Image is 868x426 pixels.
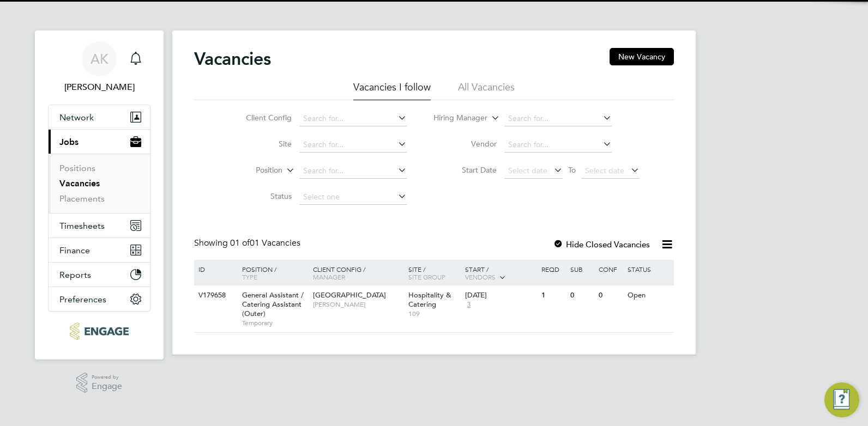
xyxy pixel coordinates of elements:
span: Anna Kucharska [48,81,150,94]
a: Placements [59,193,105,204]
label: Position [220,165,282,176]
div: Reqd [539,260,567,278]
div: Client Config / [310,260,406,286]
span: Select date [585,166,624,175]
label: Site [229,139,292,149]
button: Jobs [49,130,150,154]
input: Search for... [299,163,407,179]
span: Site Group [408,272,445,281]
a: AK[PERSON_NAME] [48,41,150,94]
span: General Assistant / Catering Assistant (Outer) [242,290,304,318]
span: Manager [313,272,345,281]
span: Hospitality & Catering [408,290,451,309]
input: Search for... [299,137,407,153]
span: AK [91,52,108,66]
div: [DATE] [465,291,536,300]
span: Network [59,112,94,123]
span: Reports [59,270,91,280]
a: Vacancies [59,178,100,188]
span: Engage [92,382,122,391]
button: Engage Resource Center [824,382,859,417]
span: Finance [59,245,90,255]
img: ncclondon-logo-retina.png [70,322,128,340]
label: Start Date [434,165,497,175]
span: 3 [465,300,472,309]
button: New Vacancy [610,48,674,65]
li: All Vacancies [458,81,515,100]
div: Sub [568,260,596,278]
label: Status [229,191,292,201]
div: Open [625,285,672,306]
button: Network [49,105,150,129]
label: Hide Closed Vacancies [553,239,650,249]
button: Reports [49,263,150,287]
input: Search for... [299,111,407,126]
a: Positions [59,163,95,173]
span: Vendors [465,272,496,281]
div: Start / [462,260,539,287]
span: Temporary [242,319,308,327]
span: Powered by [92,373,122,382]
div: ID [196,260,234,278]
span: [GEOGRAPHIC_DATA] [313,290,386,300]
div: Conf [596,260,624,278]
input: Search for... [504,137,612,153]
nav: Main navigation [35,31,164,360]
span: 109 [408,309,460,318]
span: To [565,163,579,177]
div: Jobs [49,154,150,213]
h2: Vacancies [194,48,271,70]
button: Timesheets [49,214,150,238]
span: Jobs [59,137,79,147]
div: Status [625,260,672,278]
div: 1 [539,285,567,306]
div: Site / [406,260,463,286]
label: Client Config [229,113,292,123]
label: Hiring Manager [425,113,487,124]
div: Showing [194,238,303,249]
button: Preferences [49,287,150,311]
span: Select date [508,166,547,175]
button: Finance [49,238,150,262]
span: Preferences [59,294,106,305]
a: Powered byEngage [76,373,123,393]
span: Timesheets [59,221,105,231]
div: 0 [596,285,624,306]
div: 0 [568,285,596,306]
a: Go to home page [48,322,150,340]
span: [PERSON_NAME] [313,300,403,309]
span: 01 Vacancies [230,238,300,248]
li: Vacancies I follow [353,81,431,100]
span: Type [242,272,257,281]
span: 01 of [230,238,250,248]
input: Select one [299,190,407,205]
input: Search for... [504,111,612,126]
div: V179658 [196,285,234,306]
div: Position / [234,260,310,286]
label: Vendor [434,139,497,149]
